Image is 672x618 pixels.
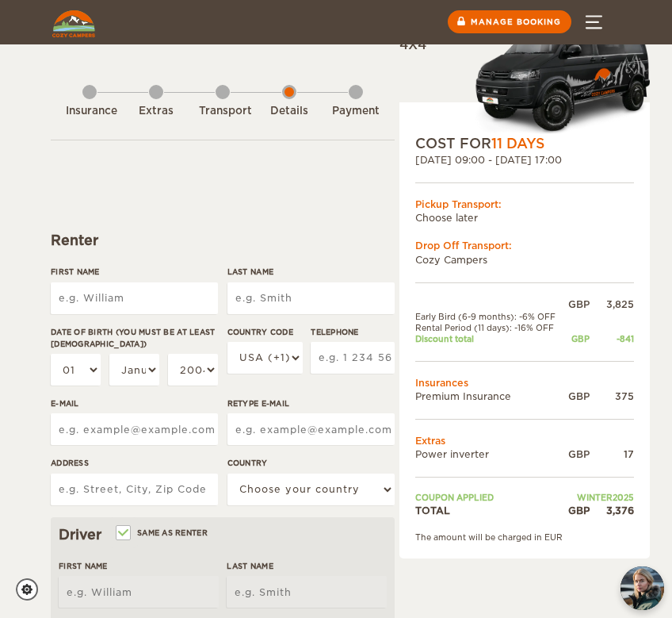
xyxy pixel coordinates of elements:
div: Automatic 4x4 [399,18,650,134]
input: e.g. example@example.com [227,413,395,445]
label: Country Code [227,326,303,338]
img: Cozy Campers [52,10,95,37]
div: Details [265,104,313,119]
div: COST FOR [415,134,634,153]
input: e.g. Smith [227,576,387,608]
td: Insurances [415,376,634,390]
div: -841 [590,333,634,344]
div: 3,376 [590,504,634,517]
td: Cozy Campers [415,253,634,267]
label: Date of birth (You must be at least [DEMOGRAPHIC_DATA]) [51,326,218,351]
label: First Name [59,560,219,572]
td: Choose later [415,211,634,225]
label: Last Name [227,560,387,572]
div: Drop Off Transport: [415,239,634,252]
input: Same as renter [117,529,128,539]
div: GBP [564,333,590,344]
input: e.g. Street, City, Zip Code [51,474,218,505]
label: Address [51,457,218,469]
td: Power inverter [415,447,564,461]
td: TOTAL [415,504,564,517]
div: GBP [564,390,590,403]
div: [DATE] 09:00 - [DATE] 17:00 [415,153,634,167]
td: Discount total [415,333,564,344]
button: chat-button [620,566,664,610]
input: e.g. example@example.com [51,413,218,445]
input: e.g. William [51,282,218,314]
input: e.g. Smith [227,282,395,314]
div: Pickup Transport: [415,198,634,211]
div: Driver [59,525,387,544]
div: GBP [564,447,590,461]
td: Winter2025 [564,492,634,503]
div: GBP [564,297,590,311]
label: Retype E-mail [227,397,395,409]
div: GBP [564,504,590,517]
div: Extras [132,104,180,119]
td: Rental Period (11 days): -16% OFF [415,322,564,333]
div: Payment [332,104,380,119]
div: Insurance [66,104,113,119]
label: E-mail [51,397,218,409]
td: Early Bird (6-9 months): -6% OFF [415,311,564,322]
label: Same as renter [117,525,208,540]
label: Last Name [227,266,395,278]
td: Extras [415,434,634,447]
div: 375 [590,390,634,403]
input: e.g. William [59,576,219,608]
td: Coupon applied [415,492,564,503]
label: Country [227,457,395,469]
div: 17 [590,447,634,461]
div: 3,825 [590,297,634,311]
div: Renter [51,231,395,250]
div: Transport [199,104,246,119]
img: Freyja at Cozy Campers [620,566,664,610]
a: Cookie settings [16,578,48,601]
label: Telephone [311,326,395,338]
td: Premium Insurance [415,390,564,403]
input: e.g. 1 234 567 890 [311,342,395,374]
span: 11 Days [491,136,544,152]
a: Manage booking [448,10,571,33]
img: Cozy-3.png [463,23,650,134]
label: First Name [51,266,218,278]
div: The amount will be charged in EUR [415,532,634,543]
